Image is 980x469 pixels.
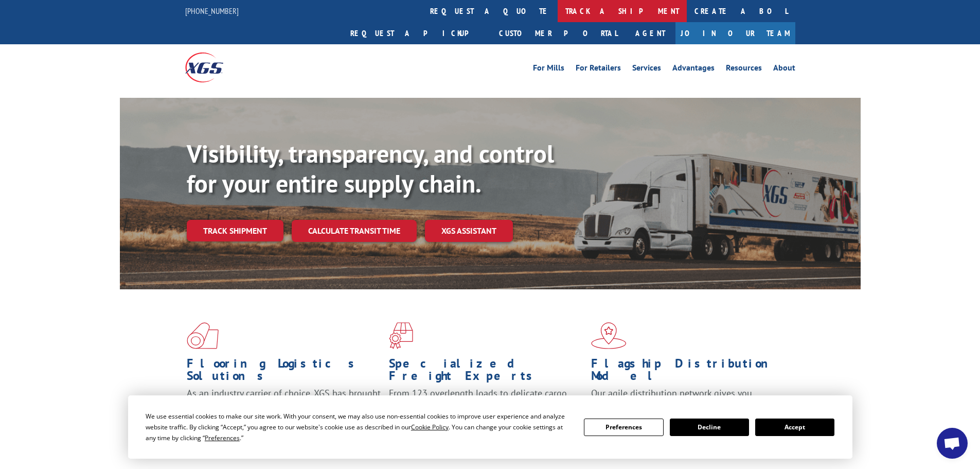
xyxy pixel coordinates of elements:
[425,220,513,242] a: XGS ASSISTANT
[343,22,491,44] a: Request a pickup
[591,387,780,411] span: Our agile distribution network gives you nationwide inventory management on demand.
[632,64,661,75] a: Services
[773,64,795,75] a: About
[187,387,381,424] span: As an industry carrier of choice, XGS has brought innovation and dedication to flooring logistics...
[187,357,381,387] h1: Flooring Logistics Solutions
[389,322,413,349] img: xgs-icon-focused-on-flooring-red
[591,322,627,349] img: xgs-icon-flagship-distribution-model-red
[185,6,239,16] a: [PHONE_NUMBER]
[937,428,968,459] a: Open chat
[187,322,219,349] img: xgs-icon-total-supply-chain-intelligence-red
[146,411,572,443] div: We use essential cookies to make our site work. With your consent, we may also use non-essential ...
[205,433,240,442] span: Preferences
[411,423,449,431] span: Cookie Policy
[755,419,834,436] button: Accept
[128,395,852,459] div: Cookie Consent Prompt
[576,64,621,75] a: For Retailers
[292,220,417,242] a: Calculate transit time
[187,137,554,199] b: Visibility, transparency, and control for your entire supply chain.
[591,357,786,387] h1: Flagship Distribution Model
[672,64,715,75] a: Advantages
[675,22,795,44] a: Join Our Team
[389,387,583,433] p: From 123 overlength loads to delicate cargo, our experienced staff knows the best way to move you...
[726,64,762,75] a: Resources
[389,357,583,387] h1: Specialized Freight Experts
[187,220,283,241] a: Track shipment
[584,419,663,436] button: Preferences
[625,22,675,44] a: Agent
[491,22,625,44] a: Customer Portal
[533,64,564,75] a: For Mills
[670,419,749,436] button: Decline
